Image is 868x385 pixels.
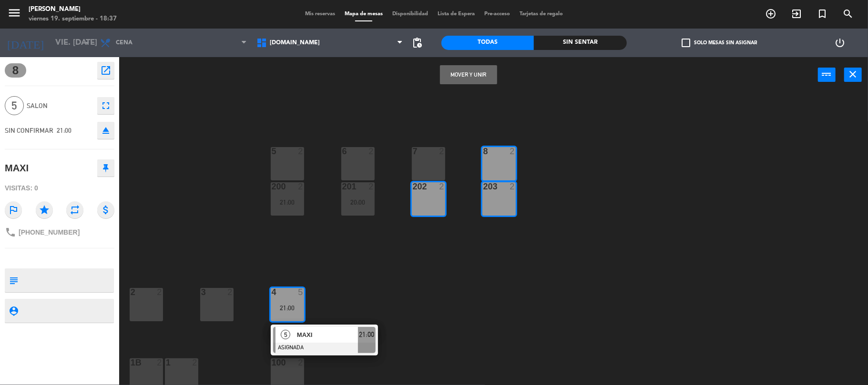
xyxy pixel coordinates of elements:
[821,69,833,80] i: power_input
[166,358,166,367] div: 1
[441,36,534,50] div: Todas
[433,11,480,17] span: Lista de Espera
[5,160,29,176] div: MAXI
[5,127,53,134] span: SIN CONFIRMAR
[5,180,114,197] div: Visitas: 0
[844,68,862,82] button: close
[5,96,24,115] span: 5
[5,201,22,218] i: outlined_flag
[97,62,114,79] button: open_in_new
[272,358,272,367] div: 100
[131,358,131,367] div: 1B
[116,39,133,46] span: Cena
[227,288,233,296] div: 2
[765,8,776,20] i: add_circle_outline
[271,305,304,311] div: 21:00
[791,8,802,20] i: exit_to_app
[298,288,304,296] div: 5
[300,11,340,17] span: Mis reservas
[818,68,836,82] button: power_input
[682,39,757,47] label: Solo mesas sin asignar
[359,329,374,340] span: 21:00
[298,358,304,367] div: 2
[271,199,304,206] div: 21:00
[29,14,117,24] div: viernes 19. septiembre - 18:37
[842,8,854,20] i: search
[281,330,290,339] span: 5
[131,288,131,296] div: 2
[534,36,627,50] div: Sin sentar
[7,6,21,20] i: menu
[192,358,198,367] div: 2
[480,11,515,17] span: Pre-acceso
[368,147,374,156] div: 2
[157,288,163,296] div: 2
[413,182,413,191] div: 202
[97,201,114,218] i: attach_money
[5,227,16,238] i: phone
[97,122,114,139] button: eject
[157,358,163,367] div: 2
[341,199,375,206] div: 20:00
[36,201,53,218] i: star
[817,8,828,20] i: turned_in_not
[82,37,93,49] i: arrow_drop_down
[27,100,92,111] span: SALON
[298,182,304,191] div: 2
[835,37,846,49] i: power_settings_new
[515,11,568,17] span: Tarjetas de regalo
[270,39,320,46] span: [DOMAIN_NAME]
[439,182,445,191] div: 2
[340,11,388,17] span: Mapa de mesas
[440,65,497,84] button: Mover y Unir
[272,147,272,156] div: 5
[298,147,304,156] div: 2
[57,127,71,134] span: 21:00
[29,5,117,14] div: [PERSON_NAME]
[388,11,433,17] span: Disponibilidad
[510,182,515,191] div: 2
[439,147,445,156] div: 2
[272,288,272,296] div: 4
[100,100,112,111] i: fullscreen
[412,37,423,49] span: pending_actions
[100,65,112,76] i: open_in_new
[19,228,80,236] span: [PHONE_NUMBER]
[7,6,21,23] button: menu
[66,201,83,218] i: repeat
[8,306,19,316] i: person_pin
[8,275,19,286] i: subject
[510,147,515,156] div: 2
[368,182,374,191] div: 2
[413,147,413,156] div: 7
[297,330,358,340] span: MAXI
[272,182,272,191] div: 200
[97,97,114,114] button: fullscreen
[682,39,691,47] span: check_box_outline_blank
[5,63,26,78] span: 8
[848,69,859,80] i: close
[100,125,112,136] i: eject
